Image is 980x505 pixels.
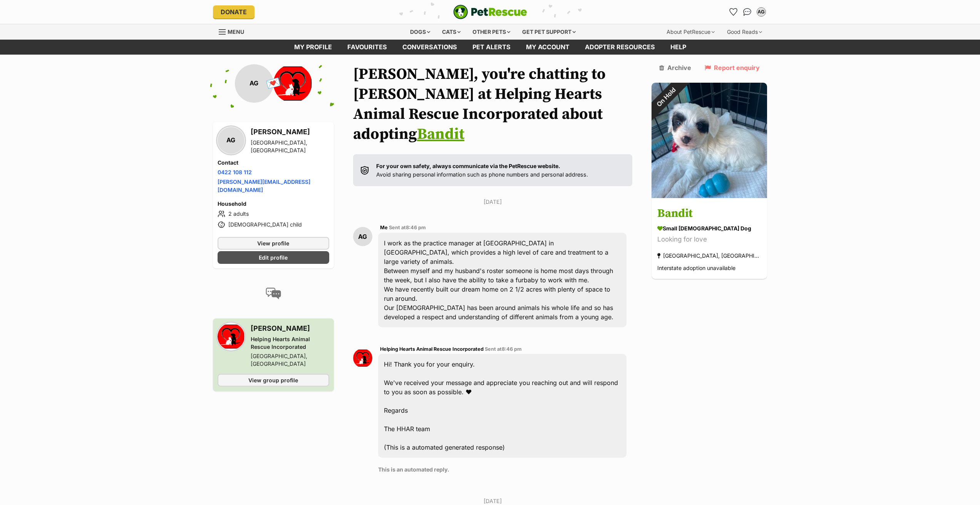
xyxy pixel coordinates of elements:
img: Bandit [652,83,767,198]
div: [GEOGRAPHIC_DATA], [GEOGRAPHIC_DATA] [251,139,329,154]
div: Helping Hearts Animal Rescue Incorporated [251,335,329,351]
a: Bandit small [DEMOGRAPHIC_DATA] Dog Looking for love [GEOGRAPHIC_DATA], [GEOGRAPHIC_DATA] Interst... [652,199,767,279]
div: Dogs [405,24,436,40]
a: Favourites [340,40,395,55]
span: View group profile [248,376,298,384]
h4: Household [218,200,329,208]
a: [PERSON_NAME][EMAIL_ADDRESS][DOMAIN_NAME] [218,178,310,193]
a: Report enquiry [705,64,760,71]
div: Other pets [467,24,516,40]
span: 8:46 pm [502,346,522,352]
a: View group profile [218,374,329,387]
a: Edit profile [218,251,329,264]
a: Adopter resources [577,40,663,55]
div: I work as the practice manager at [GEOGRAPHIC_DATA] in [GEOGRAPHIC_DATA], which provides a high l... [378,233,627,327]
span: 8:46 pm [406,225,426,230]
h3: Bandit [657,205,761,222]
div: On Hold [641,72,691,122]
h3: [PERSON_NAME] [251,323,329,334]
a: conversations [395,40,465,55]
img: Helping Hearts Animal Rescue Incorporated profile pic [353,348,372,368]
a: Menu [219,24,250,38]
a: PetRescue [453,5,527,19]
p: [DATE] [353,497,633,505]
div: Hi! Thank you for your enquiry. We've received your message and appreciate you reaching out and w... [378,354,627,458]
div: Good Reads [722,24,767,40]
span: Menu [228,28,244,35]
h1: [PERSON_NAME], you're chatting to [PERSON_NAME] at Helping Hearts Animal Rescue Incorporated abou... [353,64,633,144]
a: Favourites [727,6,740,18]
a: Bandit [417,125,464,144]
a: Pet alerts [465,40,518,55]
li: 2 adults [218,209,329,218]
strong: For your own safety, always communicate via the PetRescue website. [376,163,560,169]
p: [DATE] [353,198,633,206]
div: [GEOGRAPHIC_DATA], [GEOGRAPHIC_DATA] [657,250,761,261]
a: Help [663,40,694,55]
button: My account [755,6,767,18]
img: logo-e224e6f780fb5917bec1dbf3a21bbac754714ae5b6737aabdf751b685950b380.svg [453,5,527,19]
span: Sent at [389,225,426,230]
div: [GEOGRAPHIC_DATA], [GEOGRAPHIC_DATA] [251,352,329,368]
div: Get pet support [517,24,581,40]
div: Looking for love [657,234,761,245]
a: My profile [286,40,340,55]
div: AG [235,64,273,103]
a: My account [518,40,577,55]
h4: Contact [218,159,329,167]
p: Avoid sharing personal information such as phone numbers and personal address. [376,162,588,178]
div: AG [353,227,372,246]
img: conversation-icon-4a6f8262b818ee0b60e3300018af0b2d0b884aa5de6e9bcb8d3d4eeb1a70a7c4.svg [266,288,281,299]
li: [DEMOGRAPHIC_DATA] child [218,220,329,229]
a: On Hold [652,192,767,200]
a: Archive [659,64,691,71]
span: Helping Hearts Animal Rescue Incorporated [380,346,484,352]
div: small [DEMOGRAPHIC_DATA] Dog [657,224,761,232]
img: Helping Hearts Animal Rescue Incorporated profile pic [273,64,312,103]
a: 0422 108 112 [218,169,252,175]
div: Cats [437,24,466,40]
div: AG [218,127,245,154]
span: Sent at [485,346,522,352]
a: View profile [218,237,329,250]
span: Interstate adoption unavailable [657,265,735,271]
span: 💌 [265,75,282,92]
span: Edit profile [259,253,288,262]
img: Helping Hearts Animal Rescue Incorporated profile pic [218,323,245,350]
div: AG [757,8,765,16]
span: Me [380,225,388,230]
p: This is an automated reply. [378,465,627,473]
span: View profile [257,239,289,247]
a: Donate [213,5,255,18]
img: chat-41dd97257d64d25036548639549fe6c8038ab92f7586957e7f3b1b290dea8141.svg [743,8,751,16]
h3: [PERSON_NAME] [251,127,329,137]
ul: Account quick links [727,6,767,18]
a: Conversations [741,6,754,18]
div: About PetRescue [661,24,720,40]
